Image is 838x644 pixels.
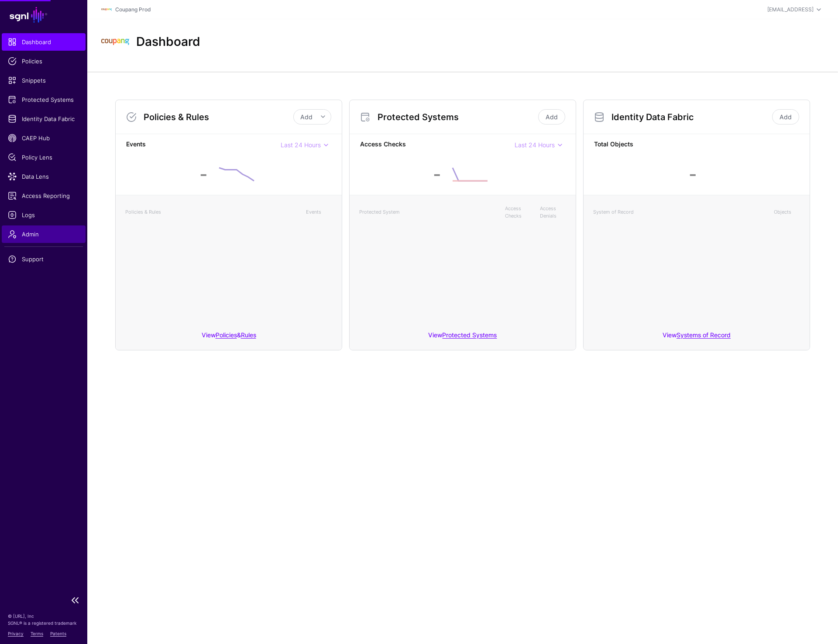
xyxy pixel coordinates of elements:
[8,620,79,627] p: SGNL® is a registered trademark
[611,112,770,122] h3: Identity Data Fabric
[8,191,79,200] span: Access Reporting
[216,331,237,339] a: Policies
[2,206,86,224] a: Logs
[442,331,497,339] a: Protected Systems
[594,139,799,150] strong: Total Objects
[767,6,814,14] div: [EMAIL_ADDRESS]
[501,201,536,224] th: Access Checks
[2,187,86,204] a: Access Reporting
[8,255,79,263] span: Support
[116,325,342,350] div: View &
[31,631,43,636] a: Terms
[199,161,208,187] div: -
[2,225,86,243] a: Admin
[378,112,536,122] h3: Protected Systems
[2,72,86,89] a: Snippets
[355,201,501,224] th: Protected System
[350,325,576,350] div: View
[144,112,293,122] h3: Policies & Rules
[2,91,86,108] a: Protected Systems
[101,28,129,56] img: svg+xml;base64,PHN2ZyBpZD0iTG9nbyIgeG1sbnM9Imh0dHA6Ly93d3cudzMub3JnLzIwMDAvc3ZnIiB3aWR0aD0iMTIxLj...
[433,161,441,187] div: -
[8,172,79,181] span: Data Lens
[8,134,79,142] span: CAEP Hub
[5,5,82,24] a: SGNL
[769,201,804,224] th: Objects
[8,95,79,104] span: Protected Systems
[689,161,697,187] div: -
[2,129,86,147] a: CAEP Hub
[126,139,281,150] strong: Events
[8,211,79,219] span: Logs
[2,149,86,166] a: Policy Lens
[2,33,86,51] a: Dashboard
[50,631,66,636] a: Patents
[8,230,79,239] span: Admin
[538,109,565,125] a: Add
[115,6,151,13] a: Coupang Prod
[8,631,24,636] a: Privacy
[136,35,200,49] h2: Dashboard
[241,331,256,339] a: Rules
[8,153,79,162] span: Policy Lens
[536,201,570,224] th: Access Denials
[515,141,555,149] span: Last 24 Hours
[589,201,769,224] th: System of Record
[2,168,86,185] a: Data Lens
[772,109,799,125] a: Add
[2,52,86,70] a: Policies
[8,76,79,85] span: Snippets
[8,114,79,123] span: Identity Data Fabric
[101,4,112,15] img: svg+xml;base64,PHN2ZyBpZD0iTG9nbyIgeG1sbnM9Imh0dHA6Ly93d3cudzMub3JnLzIwMDAvc3ZnIiB3aWR0aD0iMTIxLj...
[360,139,515,150] strong: Access Checks
[302,201,337,224] th: Events
[584,325,810,350] div: View
[300,113,313,121] span: Add
[8,38,79,46] span: Dashboard
[8,613,79,620] p: © [URL], Inc
[121,201,302,224] th: Policies & Rules
[677,331,731,339] a: Systems of Record
[281,141,321,149] span: Last 24 Hours
[2,110,86,128] a: Identity Data Fabric
[8,57,79,66] span: Policies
